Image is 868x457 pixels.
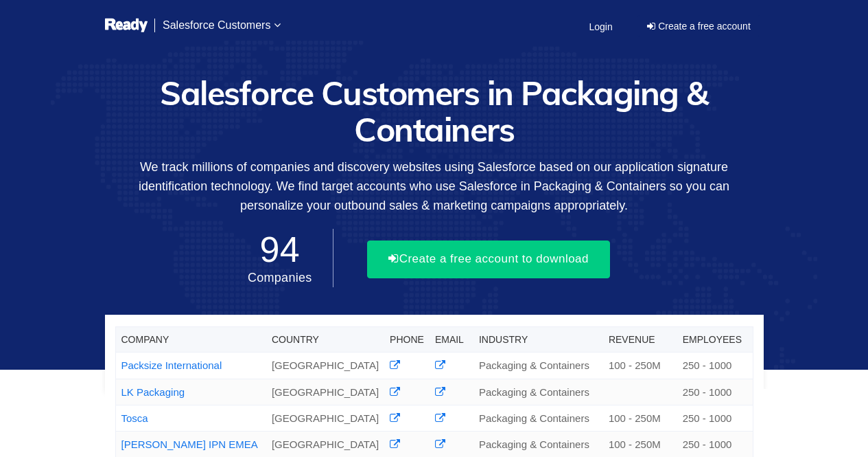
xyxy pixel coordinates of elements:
[121,438,258,450] a: [PERSON_NAME] IPN EMEA
[473,327,603,353] th: Industry
[121,359,222,371] a: Packsize International
[248,271,312,285] span: Companies
[266,379,384,405] td: [GEOGRAPHIC_DATA]
[154,7,289,44] a: Salesforce Customers
[603,405,677,431] td: 100 - 250M
[121,412,148,424] a: Tosca
[266,327,384,353] th: Country
[677,405,753,431] td: 250 - 1000
[473,405,603,431] td: Packaging & Containers
[384,327,430,353] th: Phone
[603,327,677,353] th: Revenue
[589,21,612,32] span: Login
[115,327,266,353] th: Company
[473,353,603,379] td: Packaging & Containers
[473,379,603,405] td: Packaging & Containers
[637,15,760,37] a: Create a free account
[163,19,270,31] span: Salesforce Customers
[580,9,620,44] a: Login
[677,327,753,353] th: Employees
[603,353,677,379] td: 100 - 250M
[677,379,753,405] td: 250 - 1000
[121,386,185,398] a: LK Packaging
[105,157,764,215] p: We track millions of companies and discovery websites using Salesforce based on our application s...
[677,353,753,379] td: 250 - 1000
[266,405,384,431] td: [GEOGRAPHIC_DATA]
[105,17,148,34] img: logo
[430,327,473,353] th: Email
[266,353,384,379] td: [GEOGRAPHIC_DATA]
[248,230,312,269] span: 94
[367,241,610,278] button: Create a free account to download
[105,75,764,148] h1: Salesforce Customers in Packaging & Containers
